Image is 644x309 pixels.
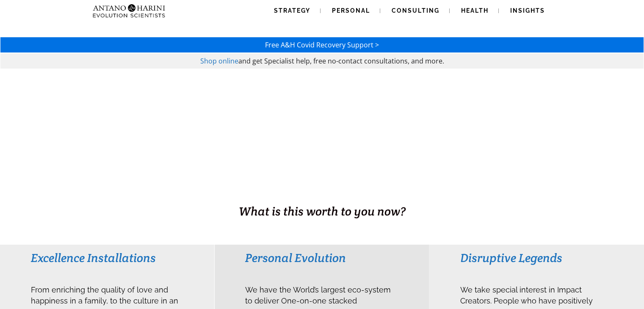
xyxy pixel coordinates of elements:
[1,185,643,203] h1: BUSINESS. HEALTH. Family. Legacy
[460,250,613,265] h3: Disruptive Legends
[200,56,238,66] a: Shop online
[392,7,439,14] span: Consulting
[31,250,184,265] h3: Excellence Installations
[510,7,545,14] span: Insights
[245,250,398,265] h3: Personal Evolution
[238,56,444,66] span: and get Specialist help, free no-contact consultations, and more.
[461,7,489,14] span: Health
[274,7,310,14] span: Strategy
[332,7,370,14] span: Personal
[265,40,379,50] a: Free A&H Covid Recovery Support >
[239,204,406,219] span: What is this worth to you now?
